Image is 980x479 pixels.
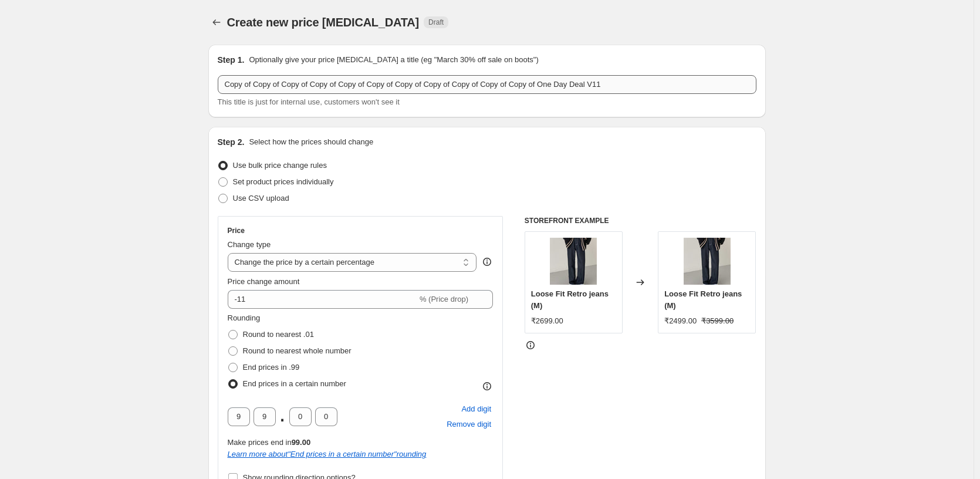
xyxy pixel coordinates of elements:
img: Comp1_00002_80x.jpg [684,238,731,285]
span: % (Price drop) [420,295,468,303]
input: ﹡ [289,407,312,426]
span: Use bulk price change rules [233,161,327,170]
span: Make prices end in [228,438,311,447]
span: Create new price [MEDICAL_DATA] [227,16,420,29]
span: . [279,407,286,426]
span: Draft [428,18,444,27]
div: ₹2699.00 [531,315,563,327]
span: Change type [228,240,271,249]
input: -15 [228,290,417,309]
h3: Price [228,226,245,235]
span: Use CSV upload [233,194,289,203]
input: ﹡ [228,407,250,426]
span: Remove digit [447,419,491,430]
a: Learn more about"End prices in a certain number"rounding [228,450,427,458]
span: Price change amount [228,277,300,286]
h2: Step 1. [218,54,245,66]
span: Round to nearest whole number [243,346,352,355]
i: Learn more about " End prices in a certain number " rounding [228,450,427,458]
span: Rounding [228,313,261,322]
h2: Step 2. [218,136,245,148]
b: 99.00 [292,438,311,447]
p: Select how the prices should change [249,136,373,148]
input: ﹡ [254,407,276,426]
p: Optionally give your price [MEDICAL_DATA] a title (eg "March 30% off sale on boots") [249,54,538,66]
input: 30% off holiday sale [218,75,756,94]
span: Add digit [461,403,491,415]
button: Remove placeholder [445,417,493,432]
div: ₹2499.00 [664,315,697,327]
input: ﹡ [315,407,337,426]
span: End prices in a certain number [243,379,346,388]
span: End prices in .99 [243,363,300,372]
button: Add placeholder [459,402,493,417]
h6: STOREFRONT EXAMPLE [525,216,756,225]
span: This title is just for internal use, customers won't see it [218,97,400,106]
div: help [481,256,493,268]
button: Price change jobs [208,14,225,31]
strike: ₹3599.00 [701,315,734,327]
img: Comp1_00002_80x.jpg [550,238,597,285]
span: Loose Fit Retro jeans (M) [531,289,609,310]
span: Set product prices individually [233,177,334,186]
span: Round to nearest .01 [243,330,314,339]
span: Loose Fit Retro jeans (M) [664,289,742,310]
